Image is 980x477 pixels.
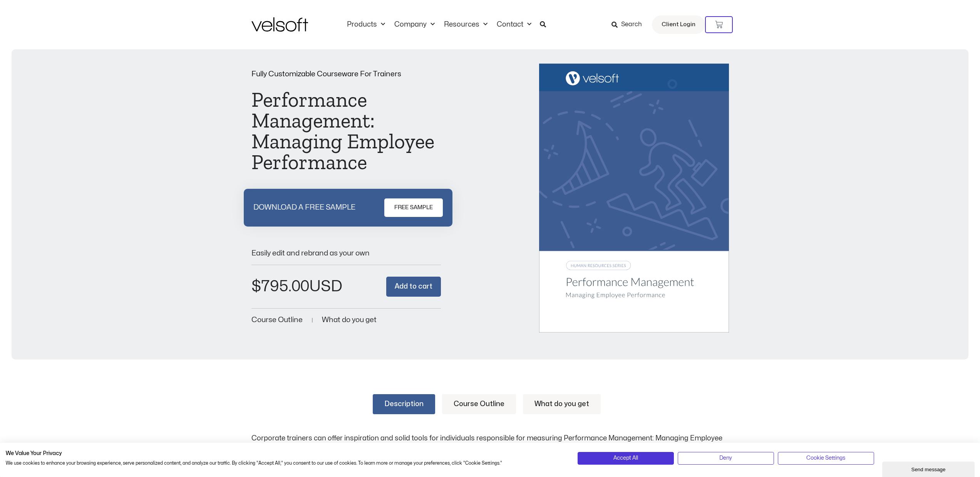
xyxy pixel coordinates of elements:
[251,71,441,78] p: Fully Customizable Courseware For Trainers
[6,450,566,457] h2: We Value Your Privacy
[539,64,729,333] img: Second Product Image
[253,204,355,211] p: DOWNLOAD A FREE SAMPLE
[251,250,441,257] p: Easily edit and rebrand as your own
[613,454,638,462] span: Accept All
[662,20,695,30] span: Client Login
[611,18,647,31] a: Search
[439,20,492,29] a: ResourcesMenu Toggle
[251,89,441,173] h1: Performance Management: Managing Employee Performance
[523,394,601,414] a: What do you get
[882,460,976,477] iframe: chat widget
[442,394,516,414] a: Course Outline
[678,452,774,464] button: Deny all cookies
[719,454,732,462] span: Deny
[386,277,441,297] button: Add to cart
[806,454,845,462] span: Cookie Settings
[394,203,433,212] span: FREE SAMPLE
[251,17,308,32] img: Velsoft Training Materials
[578,452,674,464] button: Accept all cookies
[6,460,566,467] p: We use cookies to enhance your browsing experience, serve personalized content, and analyze our t...
[342,20,390,29] a: ProductsMenu Toggle
[251,316,303,324] a: Course Outline
[384,198,443,217] a: FREE SAMPLE
[251,279,261,294] span: $
[342,20,536,29] nav: Menu
[373,394,435,414] a: Description
[492,20,536,29] a: ContactMenu Toggle
[251,279,309,294] bdi: 795.00
[390,20,439,29] a: CompanyMenu Toggle
[322,316,377,324] a: What do you get
[652,15,705,34] a: Client Login
[778,452,874,464] button: Adjust cookie preferences
[621,20,642,30] span: Search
